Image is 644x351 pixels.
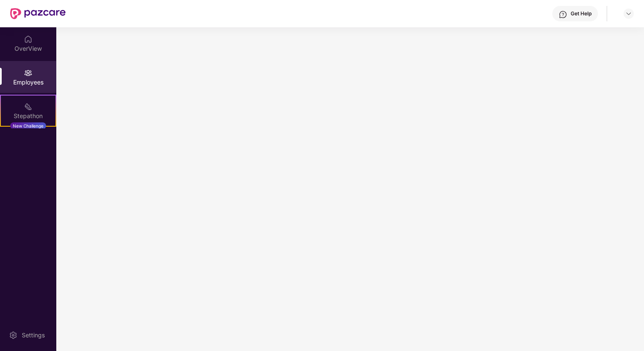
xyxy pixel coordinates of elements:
img: svg+xml;base64,PHN2ZyBpZD0iRHJvcGRvd24tMzJ4MzIiIHhtbG5zPSJodHRwOi8vd3d3LnczLm9yZy8yMDAwL3N2ZyIgd2... [625,10,632,17]
img: New Pazcare Logo [10,8,66,19]
div: Get Help [571,10,592,17]
img: svg+xml;base64,PHN2ZyBpZD0iSG9tZSIgeG1sbnM9Imh0dHA6Ly93d3cudzMub3JnLzIwMDAvc3ZnIiB3aWR0aD0iMjAiIG... [24,35,32,44]
img: svg+xml;base64,PHN2ZyB4bWxucz0iaHR0cDovL3d3dy53My5vcmcvMjAwMC9zdmciIHdpZHRoPSIyMSIgaGVpZ2h0PSIyMC... [24,102,32,111]
div: New Challenge [10,122,46,129]
div: Stepathon [1,112,55,120]
div: Settings [19,331,47,339]
img: svg+xml;base64,PHN2ZyBpZD0iU2V0dGluZy0yMHgyMCIgeG1sbnM9Imh0dHA6Ly93d3cudzMub3JnLzIwMDAvc3ZnIiB3aW... [9,331,17,339]
img: svg+xml;base64,PHN2ZyBpZD0iSGVscC0zMngzMiIgeG1sbnM9Imh0dHA6Ly93d3cudzMub3JnLzIwMDAvc3ZnIiB3aWR0aD... [559,10,567,19]
img: svg+xml;base64,PHN2ZyBpZD0iRW1wbG95ZWVzIiB4bWxucz0iaHR0cDovL3d3dy53My5vcmcvMjAwMC9zdmciIHdpZHRoPS... [24,69,32,77]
